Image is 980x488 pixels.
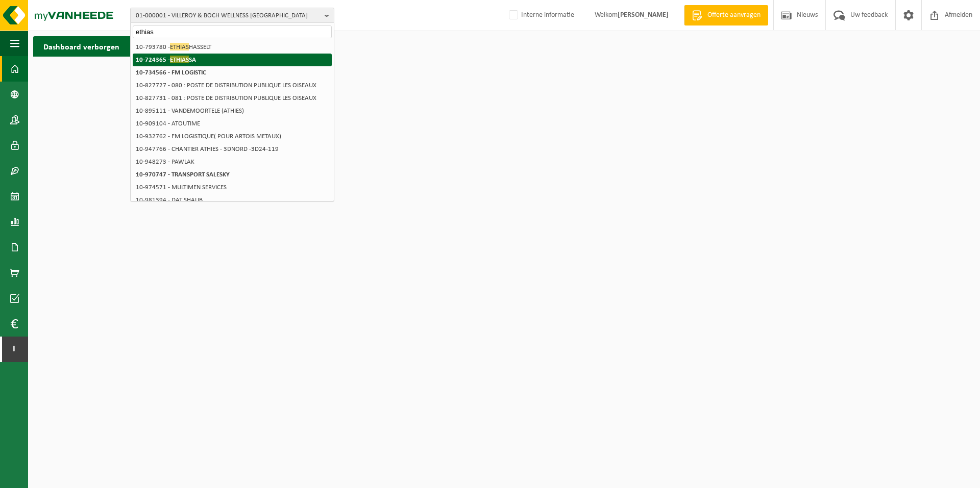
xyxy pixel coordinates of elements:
li: 10-895111 - VANDEMOORTELE (ATHIES) [133,105,332,117]
li: 10-827731 - 081 : POSTE DE DISTRIBUTION PUBLIQUE LES OISEAUX [133,92,332,105]
button: 01-000001 - VILLEROY & BOCH WELLNESS [GEOGRAPHIC_DATA] [130,8,334,23]
li: 10-974571 - MULTIMEN SERVICES [133,181,332,194]
strong: 10-970747 - TRANSPORT SALESKY [136,171,230,178]
h2: Dashboard verborgen [33,36,130,56]
input: Zoeken naar gekoppelde vestigingen [133,25,332,38]
li: 10-948273 - PAWLAK [133,156,332,168]
li: 10-932762 - FM LOGISTIQUE( POUR ARTOIS METAUX) [133,130,332,143]
span: ETHIAS [170,56,189,63]
li: 10-909104 - ATOUTIME [133,117,332,130]
span: Offerte aanvragen [705,10,763,20]
li: 10-827727 - 080 : POSTE DE DISTRIBUTION PUBLIQUE LES OISEAUX [133,79,332,92]
label: Interne informatie [507,8,574,23]
strong: 10-724365 - SA [136,56,196,63]
li: 10-947766 - CHANTIER ATHIES - 3DNORD -3D24-119 [133,143,332,156]
span: I [10,337,18,362]
a: Offerte aanvragen [684,5,768,25]
li: 10-793780 - HASSELT [133,41,332,54]
span: ETHIAS [170,43,189,50]
strong: 10-734566 - FM LOGISTIC [136,69,206,76]
span: 01-000001 - VILLEROY & BOCH WELLNESS [GEOGRAPHIC_DATA] [136,8,321,23]
li: 10-981394 - DAT SHAUB [133,194,332,207]
strong: [PERSON_NAME] [618,11,669,19]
